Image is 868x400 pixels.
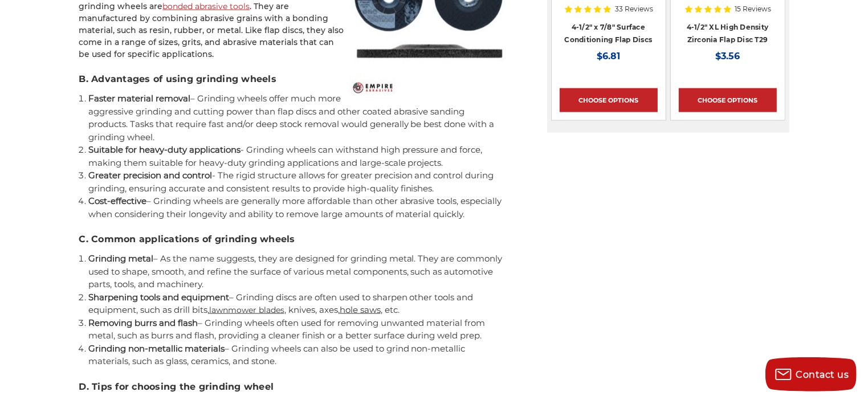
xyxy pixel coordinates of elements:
a: Choose Options [679,88,777,112]
a: 4-1/2" x 7/8" Surface Conditioning Flap Discs [565,23,653,44]
li: – Grinding discs are often used to sharpen other tools and equipment, such as drill bits, , knive... [88,291,507,317]
strong: Cost-effective [88,195,146,206]
li: – Grinding wheels can also be used to grind non-metallic materials, such as glass, ceramics, and ... [88,342,507,368]
a: 4-1/2" XL High Density Zirconia Flap Disc T29 [687,23,769,44]
span: $3.56 [715,51,740,62]
a: lawnmower blades [209,305,284,315]
li: – Grinding wheels offer much more aggressive grinding and cutting power than flap discs and other... [88,92,507,144]
strong: Greater precision and control [88,170,212,181]
span: $6.81 [597,51,620,62]
span: 33 Reviews [615,6,653,13]
button: Contact us [765,357,857,391]
li: - Grinding wheels can withstand high pressure and force, making them suitable for heavy-duty grin... [88,144,507,169]
h3: B. Advantages of using grinding wheels [79,72,507,86]
strong: Suitable for heavy-duty applications [88,144,241,155]
strong: Grinding non-metallic materials [88,343,225,354]
li: – Grinding wheels are generally more affordable than other abrasive tools, especially when consid... [88,195,507,221]
strong: Sharpening tools and equipment [88,292,229,303]
strong: Faster material removal [88,93,190,104]
span: Contact us [796,369,849,380]
h3: D. Tips for choosing the grinding wheel [79,380,507,394]
a: bonded abrasive tools [163,1,250,11]
li: – As the name suggests, they are designed for grinding metal. They are commonly used to shape, sm... [88,252,507,291]
li: – Grinding wheels often used for removing unwanted material from metal, such as burrs and flash, ... [88,317,507,342]
h3: C. Common applications of grinding wheels [79,232,507,246]
a: Choose Options [560,88,658,112]
strong: Grinding metal [88,253,153,264]
strong: Removing burrs and flash [88,317,198,328]
a: hole saws [340,304,381,315]
li: - The rigid structure allows for greater precision and control during grinding, ensuring accurate... [88,169,507,195]
span: 15 Reviews [735,6,772,13]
